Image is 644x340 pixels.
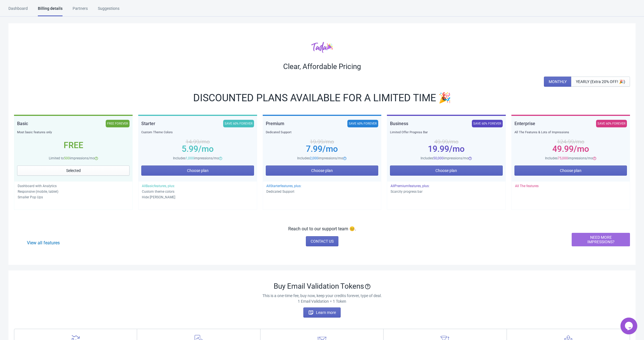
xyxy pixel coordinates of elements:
p: Reach out to our support team 😊. [288,226,356,232]
div: 19.99 [390,147,502,151]
div: Limited to impressions/mo [17,155,130,161]
div: Starter [141,120,155,127]
span: Choose plan [560,168,581,173]
span: /mo [322,144,338,154]
span: /mo [198,144,214,154]
button: Choose plan [141,166,254,176]
span: All The features [515,184,539,188]
div: Most basic features only [17,130,130,135]
span: CONTACT US [311,239,334,243]
span: All Starter features, plus: [266,184,301,188]
div: Partners [73,6,88,15]
div: SAVE 60% FOREVER [223,120,254,127]
span: All Premium features, plus: [391,184,430,188]
img: tadacolor.png [311,42,333,53]
span: 2,000 [310,156,318,160]
div: Billing details [38,6,63,16]
span: Choose plan [311,168,333,173]
p: 1 Email Validation = 1 Token [14,298,630,304]
div: Dashboard [8,6,28,15]
span: /mo [574,144,589,154]
div: 49.99 /mo [390,139,502,144]
button: Choose plan [514,166,627,176]
p: Responsive (mobile, tablet) [18,189,129,194]
button: YEARLY (Extra 20% OFF! 🎉) [571,77,630,87]
div: DISCOUNTED PLANS AVAILABLE FOR A LIMITED TIME 🎉 [14,93,630,102]
span: MONTHLY [549,79,567,84]
div: Enterprise [514,120,535,127]
span: Choose plan [187,168,209,173]
div: 14.99 /mo [141,139,254,144]
div: Basic [17,120,28,127]
span: /mo [449,144,465,154]
span: Includes impressions/mo [545,156,593,160]
button: Selected [17,166,130,176]
div: Limited Offer Progress Bar [390,130,502,135]
a: View all features [27,240,60,245]
div: 7.99 [266,147,378,151]
p: This is a one-time fee, buy now, keep your credits forever, type of deal. [14,293,630,298]
div: Business [390,120,408,127]
span: NEED MORE IMPRESSIONS? [576,235,625,244]
iframe: chat widget [620,318,638,334]
div: 49.99 [514,147,627,151]
div: 5.99 [141,147,254,151]
div: Clear, Affordable Pricing [14,62,630,71]
div: All The Features & Lots of Impressions [514,130,627,135]
div: SAVE 60% FOREVER [347,120,378,127]
p: Smaller Pop Ups [18,194,129,200]
button: MONTHLY [544,77,571,87]
span: YEARLY (Extra 20% OFF! 🎉) [576,79,625,84]
div: SAVE 60% FOREVER [472,120,503,127]
span: All Basic features, plus: [142,184,175,188]
span: 500 [64,156,70,160]
div: 124.99 /mo [514,139,627,144]
span: Includes impressions/mo [297,156,343,160]
p: Scarcity progress bar [391,189,502,194]
span: 1,000 [186,156,194,160]
span: 75,000 [558,156,568,160]
div: FREE FOREVER [106,120,130,127]
div: Buy Email Validation Tokens [14,282,630,291]
span: Choose plan [435,168,457,173]
button: NEED MORE IMPRESSIONS? [572,233,630,246]
button: Learn more [303,307,341,318]
div: Custom Theme Colors [141,130,254,135]
span: Includes impressions/mo [173,156,219,160]
div: SAVE 60% FOREVER [596,120,627,127]
p: Dedicated Support [266,189,378,194]
div: Free [17,143,130,148]
span: Selected [66,168,81,173]
p: Dashboard with Analytics [18,183,129,189]
p: Custom theme colors [142,189,253,194]
span: Includes impressions/mo [421,156,468,160]
div: Premium [266,120,284,127]
div: Suggestions [98,6,119,15]
span: Learn more [308,310,336,315]
button: Choose plan [390,166,502,176]
span: 50,000 [433,156,444,160]
div: Dedicated Support [266,130,378,135]
p: Hide [PERSON_NAME] [142,194,253,200]
div: 19.99 /mo [266,139,378,144]
a: CONTACT US [306,236,338,246]
button: Choose plan [266,166,378,176]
